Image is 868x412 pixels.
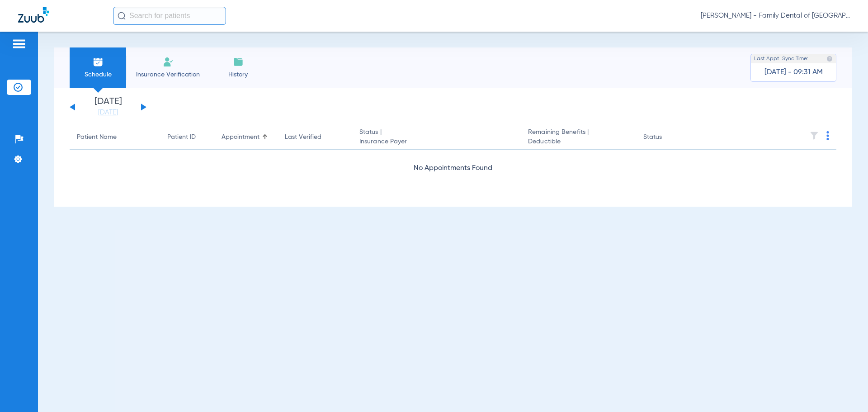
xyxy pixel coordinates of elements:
th: Status [636,125,697,150]
th: Remaining Benefits | [521,125,636,150]
th: Status | [352,125,521,150]
img: last sync help info [826,56,833,62]
span: History [217,70,259,79]
div: Appointment [222,133,270,142]
div: Patient ID [167,133,196,142]
img: filter.svg [810,131,819,140]
input: Search for patients [113,7,226,25]
img: Zuub Logo [18,7,49,23]
img: hamburger-icon [12,38,26,49]
a: [DATE] [81,108,135,117]
div: Patient ID [167,133,207,142]
span: Insurance Payer [359,137,514,147]
div: Appointment [222,133,259,142]
div: Last Verified [285,133,321,142]
img: History [233,57,244,67]
span: [DATE] - 09:31 AM [764,68,823,77]
img: group-dot-blue.svg [826,131,829,140]
span: Deductible [528,137,628,147]
div: Last Verified [285,133,345,142]
div: Patient Name [77,133,153,142]
div: Patient Name [77,133,117,142]
img: Schedule [93,57,104,67]
span: [PERSON_NAME] - Family Dental of [GEOGRAPHIC_DATA] [701,11,850,20]
li: [DATE] [81,97,135,117]
span: Schedule [76,70,119,79]
span: Last Appt. Sync Time: [754,54,808,63]
span: Insurance Verification [133,70,203,79]
img: Search Icon [118,12,126,20]
img: Manual Insurance Verification [163,57,174,67]
div: No Appointments Found [70,163,836,174]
